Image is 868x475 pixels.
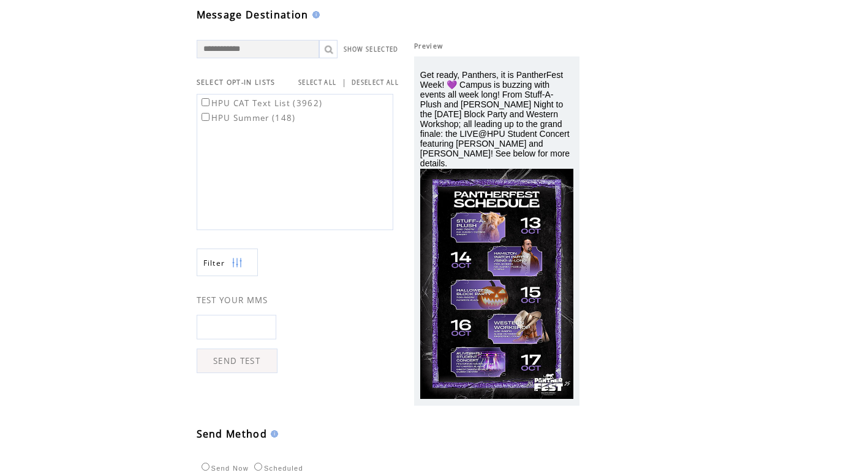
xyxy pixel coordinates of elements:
label: HPU CAT Text List (3962) [199,98,323,109]
label: HPU Summer (148) [199,112,296,123]
span: Show filters [203,258,225,268]
a: SHOW SELECTED [344,45,399,53]
span: TEST YOUR MMS [197,295,268,306]
span: Preview [414,42,443,50]
a: SELECT ALL [298,79,336,87]
input: Send Now [202,463,209,471]
label: Send Now [198,465,249,472]
input: HPU CAT Text List (3962) [202,98,209,106]
span: Get ready, Panthers, it is PantherFest Week! 💜 Campus is buzzing with events all week long! From ... [420,70,570,168]
img: help.gif [309,11,320,18]
a: DESELECT ALL [352,79,399,87]
span: SELECT OPT-IN LISTS [197,78,276,87]
span: Message Destination [197,8,309,21]
img: filters.png [232,249,243,277]
input: HPU Summer (148) [202,113,209,121]
a: Filter [197,249,258,276]
input: Scheduled [254,463,262,471]
img: help.gif [267,430,278,438]
span: | [342,77,347,88]
label: Scheduled [251,465,303,472]
a: SEND TEST [197,349,277,373]
span: Send Method [197,427,268,441]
